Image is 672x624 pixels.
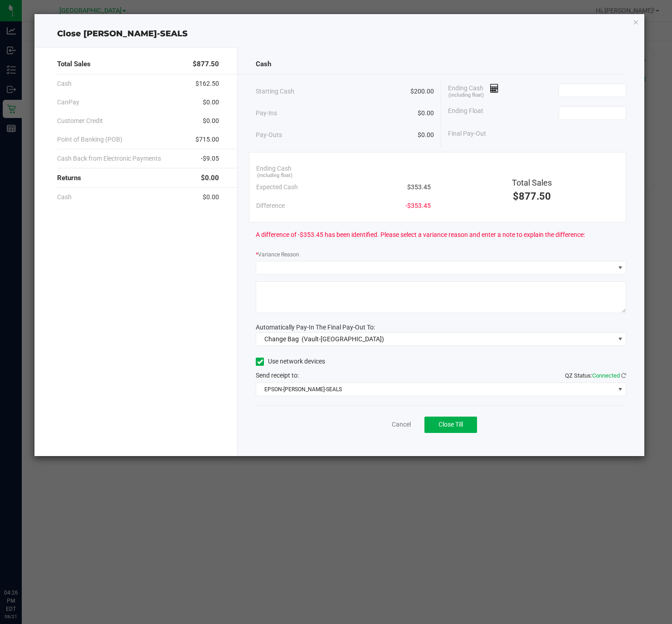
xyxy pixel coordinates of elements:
span: Total Sales [512,178,552,187]
span: $0.00 [418,130,434,140]
span: (including float) [448,92,484,99]
span: Automatically Pay-In The Final Pay-Out To: [256,324,375,331]
a: Cancel [392,420,411,429]
div: Close [PERSON_NAME]-SEALS [34,28,644,40]
span: EPSON-[PERSON_NAME]-SEALS [256,383,614,396]
span: Difference [256,201,285,211]
span: $715.00 [195,135,219,144]
span: $0.00 [203,116,219,126]
span: Point of Banking (POB) [57,135,122,144]
span: A difference of -$353.45 has been identified. Please select a variance reason and enter a note to... [256,230,585,240]
span: Starting Cash [256,87,294,96]
span: $353.45 [407,182,431,192]
div: Returns [57,168,219,188]
span: $0.00 [203,98,219,107]
span: $877.50 [193,59,219,69]
span: Connected [592,372,620,379]
span: Cash [256,59,271,69]
span: Ending Float [448,106,483,120]
span: QZ Status: [565,372,626,379]
span: Cash [57,79,72,88]
button: Close Till [424,417,477,433]
span: Ending Cash [256,164,292,173]
span: (Vault-[GEOGRAPHIC_DATA]) [302,335,384,343]
span: Customer Credit [57,116,103,126]
label: Variance Reason [256,251,299,259]
span: $0.00 [203,192,219,202]
span: CanPay [57,98,79,107]
span: Total Sales [57,59,91,69]
span: Ending Cash [448,84,499,97]
span: Cash Back from Electronic Payments [57,154,161,163]
span: $0.00 [201,173,219,183]
span: Final Pay-Out [448,129,486,138]
span: $200.00 [410,87,434,96]
span: $162.50 [195,79,219,88]
span: -$353.45 [405,201,431,211]
span: $877.50 [513,191,551,202]
span: (including float) [257,172,292,180]
span: Expected Cash [256,182,298,192]
span: Change Bag [264,335,299,343]
span: Cash [57,192,72,202]
span: Close Till [438,421,463,428]
span: Pay-Outs [256,130,282,140]
span: Send receipt to: [256,372,299,379]
span: -$9.05 [201,154,219,163]
span: $0.00 [418,108,434,118]
label: Use network devices [256,357,325,366]
span: Pay-Ins [256,108,277,118]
